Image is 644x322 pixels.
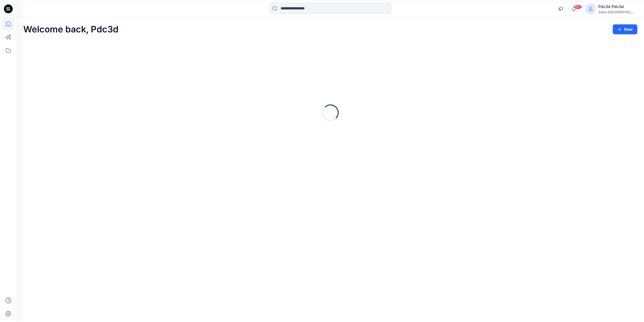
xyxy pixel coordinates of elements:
svg: avatar [588,7,593,11]
h2: Welcome back, Pdc3d [23,24,118,35]
div: Pdc3d Pdc3d [598,3,637,10]
span: 99+ [574,5,582,9]
button: New [613,24,637,34]
div: Swim [GEOGRAPHIC_DATA] [598,10,637,14]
